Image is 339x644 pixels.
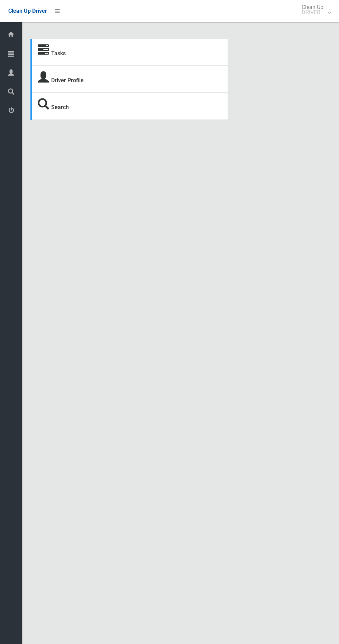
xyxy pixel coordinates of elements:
a: Clean Up Driver [8,6,47,16]
small: DRIVER [302,10,323,15]
a: Driver Profile [51,77,84,84]
a: Tasks [51,50,66,57]
span: Clean Up Driver [8,8,47,14]
a: Search [51,104,69,110]
span: Clean Up [298,4,330,15]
